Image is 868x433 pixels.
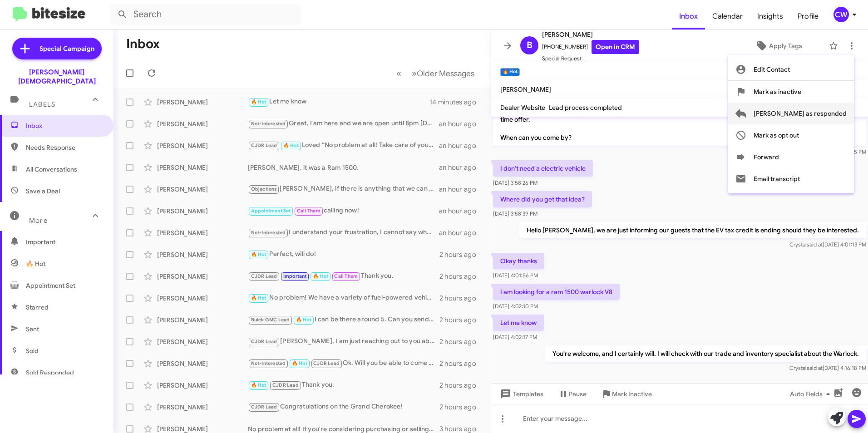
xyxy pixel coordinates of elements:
button: Email transcript [728,168,854,190]
span: [PERSON_NAME] as responded [754,103,847,124]
button: Forward [728,146,854,168]
span: Edit Contact [754,59,790,80]
span: Mark as inactive [754,81,801,103]
span: Mark as opt out [754,124,799,146]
